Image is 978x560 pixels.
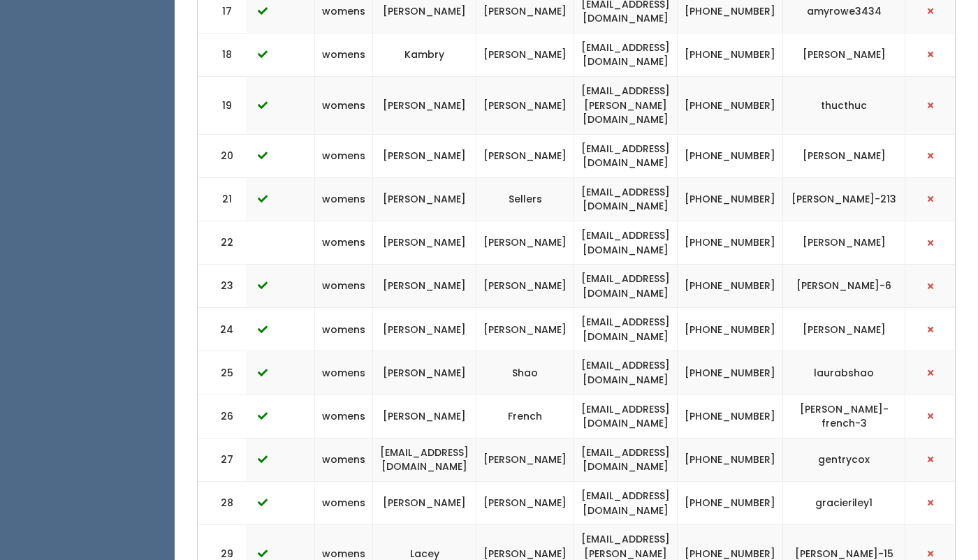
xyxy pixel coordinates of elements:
[678,134,783,177] td: [PHONE_NUMBER]
[198,134,247,177] td: 20
[476,221,574,264] td: [PERSON_NAME]
[198,177,247,221] td: 21
[315,481,373,524] td: womens
[476,33,574,76] td: [PERSON_NAME]
[574,76,678,134] td: [EMAIL_ADDRESS][PERSON_NAME][DOMAIN_NAME]
[373,221,476,264] td: [PERSON_NAME]
[783,177,905,221] td: [PERSON_NAME]-213
[476,177,574,221] td: Sellers
[678,177,783,221] td: [PHONE_NUMBER]
[373,265,476,308] td: [PERSON_NAME]
[783,134,905,177] td: [PERSON_NAME]
[315,177,373,221] td: womens
[678,33,783,76] td: [PHONE_NUMBER]
[373,395,476,438] td: [PERSON_NAME]
[315,221,373,264] td: womens
[373,481,476,524] td: [PERSON_NAME]
[574,221,678,264] td: [EMAIL_ADDRESS][DOMAIN_NAME]
[373,351,476,395] td: [PERSON_NAME]
[783,481,905,524] td: gracieriley1
[678,308,783,351] td: [PHONE_NUMBER]
[476,395,574,438] td: French
[574,438,678,481] td: [EMAIL_ADDRESS][DOMAIN_NAME]
[198,438,247,481] td: 27
[783,351,905,395] td: laurabshao
[198,33,247,76] td: 18
[678,438,783,481] td: [PHONE_NUMBER]
[678,265,783,308] td: [PHONE_NUMBER]
[315,76,373,134] td: womens
[783,221,905,264] td: [PERSON_NAME]
[373,308,476,351] td: [PERSON_NAME]
[315,438,373,481] td: womens
[476,134,574,177] td: [PERSON_NAME]
[315,33,373,76] td: womens
[678,221,783,264] td: [PHONE_NUMBER]
[373,33,476,76] td: Kambry
[198,308,247,351] td: 24
[315,265,373,308] td: womens
[476,351,574,395] td: Shao
[678,76,783,134] td: [PHONE_NUMBER]
[315,351,373,395] td: womens
[373,76,476,134] td: [PERSON_NAME]
[783,395,905,438] td: [PERSON_NAME]-french-3
[574,351,678,395] td: [EMAIL_ADDRESS][DOMAIN_NAME]
[315,308,373,351] td: womens
[373,438,476,481] td: [EMAIL_ADDRESS][DOMAIN_NAME]
[315,395,373,438] td: womens
[574,308,678,351] td: [EMAIL_ADDRESS][DOMAIN_NAME]
[574,33,678,76] td: [EMAIL_ADDRESS][DOMAIN_NAME]
[783,265,905,308] td: [PERSON_NAME]-6
[198,265,247,308] td: 23
[198,351,247,395] td: 25
[373,177,476,221] td: [PERSON_NAME]
[783,438,905,481] td: gentrycox
[198,221,247,264] td: 22
[373,134,476,177] td: [PERSON_NAME]
[198,395,247,438] td: 26
[678,395,783,438] td: [PHONE_NUMBER]
[574,395,678,438] td: [EMAIL_ADDRESS][DOMAIN_NAME]
[574,177,678,221] td: [EMAIL_ADDRESS][DOMAIN_NAME]
[476,438,574,481] td: [PERSON_NAME]
[315,134,373,177] td: womens
[574,265,678,308] td: [EMAIL_ADDRESS][DOMAIN_NAME]
[574,134,678,177] td: [EMAIL_ADDRESS][DOMAIN_NAME]
[783,33,905,76] td: [PERSON_NAME]
[476,76,574,134] td: [PERSON_NAME]
[574,481,678,524] td: [EMAIL_ADDRESS][DOMAIN_NAME]
[678,351,783,395] td: [PHONE_NUMBER]
[476,481,574,524] td: [PERSON_NAME]
[476,308,574,351] td: [PERSON_NAME]
[198,481,247,524] td: 28
[198,76,247,134] td: 19
[783,76,905,134] td: thucthuc
[678,481,783,524] td: [PHONE_NUMBER]
[783,308,905,351] td: [PERSON_NAME]
[476,265,574,308] td: [PERSON_NAME]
